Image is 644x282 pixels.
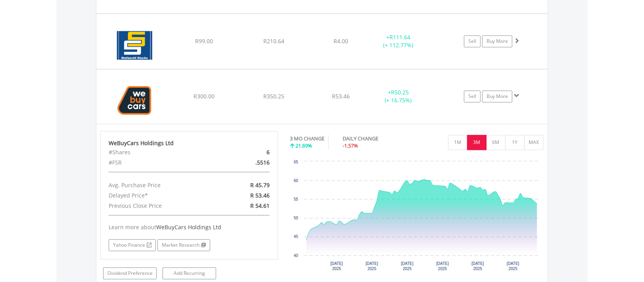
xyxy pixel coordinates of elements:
[156,223,221,231] span: WeBuyCars Holdings Ltd
[333,37,348,45] span: R4.00
[343,135,406,142] div: DAILY CHANGE
[103,190,218,201] div: Delayed Price*
[109,239,156,251] a: Yahoo Finance
[294,234,299,239] text: 45
[368,33,428,49] div: + (+ 112.77%)
[290,135,324,142] div: 3 MO CHANGE
[368,88,428,104] div: + (+ 16.75%)
[250,192,270,199] span: R 53.46
[467,135,487,150] button: 3M
[103,267,157,279] a: Dividend Preference
[471,261,484,271] text: [DATE] 2025
[294,178,299,183] text: 60
[103,180,218,190] div: Avg. Purchase Price
[250,181,270,189] span: R 45.79
[263,37,284,45] span: R210.64
[195,37,213,45] span: R99.00
[294,253,299,258] text: 40
[103,201,218,211] div: Previous Close Price
[218,157,276,168] div: .5516
[482,90,512,102] a: Buy More
[157,239,210,251] a: Market Research
[218,147,276,157] div: 6
[366,261,379,271] text: [DATE] 2025
[524,135,544,150] button: MAX
[109,223,270,231] div: Learn more about
[464,90,481,102] a: Sell
[507,261,519,271] text: [DATE] 2025
[295,142,312,149] span: 21.69%
[294,216,299,220] text: 50
[294,197,299,201] text: 55
[103,147,218,157] div: #Shares
[331,261,343,271] text: [DATE] 2025
[103,157,218,168] div: #FSR
[464,35,481,47] a: Sell
[343,142,358,149] span: -1.57%
[100,79,169,122] img: EQU.ZA.WBC.png
[391,88,409,96] span: R50.25
[482,35,512,47] a: Buy More
[100,24,169,67] img: EQU.ZA.SSK.png
[448,135,468,150] button: 1M
[290,157,544,276] div: Chart. Highcharts interactive chart.
[163,267,216,279] a: Add Recurring
[505,135,525,150] button: 1Y
[109,139,270,147] div: WeBuyCars Holdings Ltd
[486,135,506,150] button: 6M
[332,92,350,100] span: R53.46
[194,92,215,100] span: R300.00
[250,202,270,209] span: R 54.61
[389,33,410,41] span: R111.64
[437,261,449,271] text: [DATE] 2025
[263,92,284,100] span: R350.25
[401,261,414,271] text: [DATE] 2025
[290,157,543,276] svg: Interactive chart
[294,160,299,164] text: 65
